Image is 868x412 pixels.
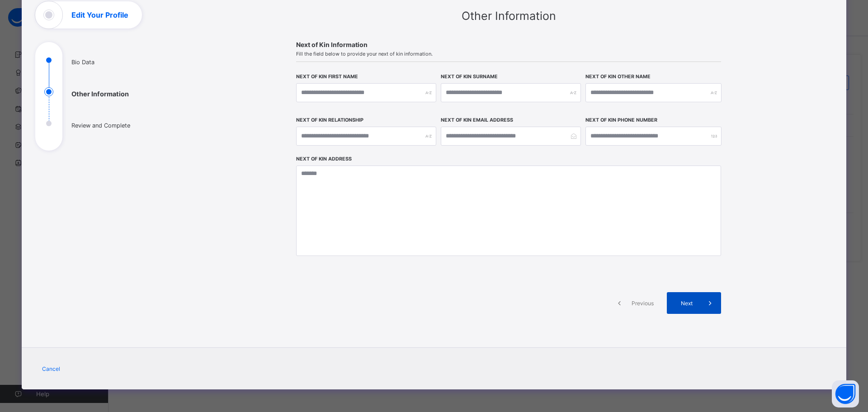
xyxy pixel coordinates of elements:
[296,156,352,162] label: Next of Kin Address
[296,74,358,80] label: Next of Kin First Name
[296,117,363,123] label: Next of Kin Relationship
[674,300,699,307] span: Next
[71,11,128,19] h1: Edit Your Profile
[42,365,60,372] span: Cancel
[630,300,655,307] span: Previous
[296,41,721,48] span: Next of Kin Information
[462,9,556,23] span: Other Information
[441,117,513,123] label: Next of Kin Email Address
[441,74,498,80] label: Next of Kin Surname
[296,51,721,57] span: Fill the field below to provide your next of kin information.
[585,74,651,80] label: Next of Kin Other Name
[585,117,657,123] label: Next of Kin Phone Number
[832,380,859,407] button: Open asap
